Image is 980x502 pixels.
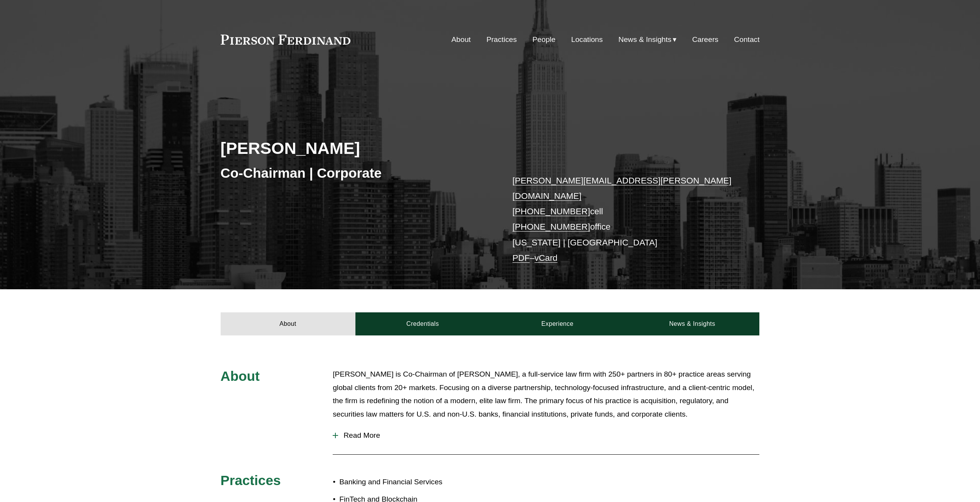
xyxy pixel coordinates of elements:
[333,425,759,445] button: Read More
[533,32,556,47] a: People
[625,312,759,335] a: News & Insights
[221,369,260,384] span: About
[490,312,625,335] a: Experience
[534,253,558,263] a: vCard
[451,32,471,47] a: About
[339,475,490,489] p: Banking and Financial Services
[513,176,732,201] a: [PERSON_NAME][EMAIL_ADDRESS][PERSON_NAME][DOMAIN_NAME]
[513,222,590,232] a: [PHONE_NUMBER]
[221,138,490,158] h2: [PERSON_NAME]
[618,32,677,47] a: folder dropdown
[513,173,737,266] p: cell office [US_STATE] | [GEOGRAPHIC_DATA] –
[221,473,281,488] span: Practices
[571,32,603,47] a: Locations
[338,431,759,440] span: Read More
[333,368,759,421] p: [PERSON_NAME] is Co-Chairman of [PERSON_NAME], a full-service law firm with 250+ partners in 80+ ...
[513,207,590,216] a: [PHONE_NUMBER]
[221,312,355,335] a: About
[355,312,490,335] a: Credentials
[513,253,530,263] a: PDF
[618,33,672,47] span: News & Insights
[734,32,759,47] a: Contact
[486,32,517,47] a: Practices
[692,32,718,47] a: Careers
[221,165,490,182] h3: Co-Chairman | Corporate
